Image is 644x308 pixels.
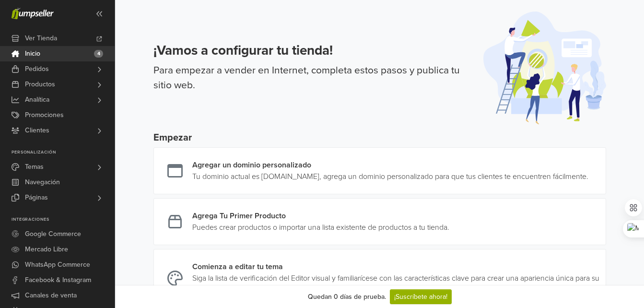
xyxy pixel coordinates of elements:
p: Personalización [12,150,115,155]
h3: ¡Vamos a configurar tu tienda! [153,43,472,59]
span: Google Commerce [25,226,81,242]
p: Integraciones [12,217,115,223]
span: Inicio [25,46,40,61]
span: Temas [25,159,44,175]
img: onboarding-illustration-afe561586f57c9d3ab25.svg [483,12,606,124]
span: Canales de venta [25,288,77,303]
span: Clientes [25,123,49,138]
span: Analítica [25,92,49,107]
span: WhatsApp Commerce [25,257,90,272]
h5: Empezar [153,132,606,143]
span: Promociones [25,107,64,123]
span: Mercado Libre [25,242,68,257]
a: ¡Suscríbete ahora! [390,289,452,304]
span: 4 [94,50,103,58]
span: Productos [25,77,55,92]
span: Ver Tienda [25,31,57,46]
p: Para empezar a vender en Internet, completa estos pasos y publica tu sitio web. [153,63,472,93]
span: Páginas [25,190,48,205]
span: Facebook & Instagram [25,272,91,288]
span: Navegación [25,175,60,190]
div: Quedan 0 días de prueba. [308,292,386,302]
span: Pedidos [25,61,49,77]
